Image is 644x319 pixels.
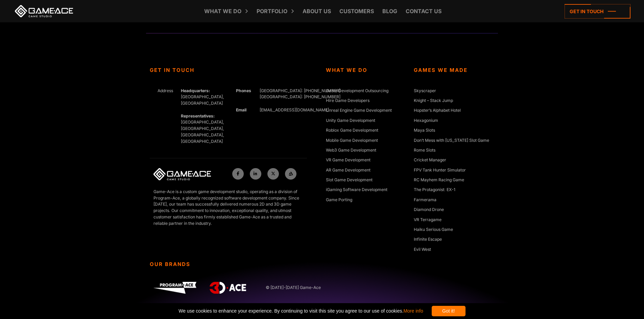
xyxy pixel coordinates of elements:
[565,4,630,19] a: Get in touch
[236,107,246,112] strong: Email
[403,308,423,314] a: More info
[432,306,466,316] div: Got it!
[326,167,371,174] a: AR Game Development
[236,88,251,93] strong: Phones
[414,137,489,144] a: Don’t Mess with [US_STATE] Slot Game
[260,94,340,99] span: [GEOGRAPHIC_DATA]: [PHONE_NUMBER]
[414,217,442,223] a: VR Terragame
[158,88,173,93] span: Address
[153,168,211,180] img: Game-Ace Logo
[414,147,435,154] a: Rome Slots
[181,88,210,93] strong: Headquarters:
[326,67,406,74] strong: What We Do
[414,207,444,213] a: Diamond Drone
[414,197,436,204] a: Farmerama
[326,157,371,164] a: VR Game Development
[414,88,436,95] a: Skyscraper
[326,98,369,104] a: Hire Game Developers
[414,236,442,243] a: Infinite Escape
[266,285,314,291] span: © [DATE]-[DATE] Game-Ace
[177,88,224,145] div: [GEOGRAPHIC_DATA], [GEOGRAPHIC_DATA] [GEOGRAPHIC_DATA], [GEOGRAPHIC_DATA], [GEOGRAPHIC_DATA], [GE...
[260,88,340,93] span: [GEOGRAPHIC_DATA]: [PHONE_NUMBER]
[414,227,453,233] a: Haiku Serious Game
[326,147,376,154] a: Web3 Game Development
[150,67,307,74] strong: Get In Touch
[326,88,388,95] a: Game Development Outsourcing
[326,137,378,144] a: Mobile Game Development
[414,98,453,104] a: Knight – Stack Jump
[414,67,494,74] strong: Games We Made
[414,127,435,134] a: Maya Slots
[326,107,392,114] a: Unreal Engine Game Development
[414,246,431,253] a: Evil West
[414,177,464,184] a: RC Mayhem Racing Game
[181,113,215,118] strong: Representatives:
[414,107,461,114] a: Hopster’s Alphabet Hotel
[414,157,446,164] a: Cricket Manager
[326,177,373,184] a: Slot Game Development
[210,282,246,294] img: 3D-Ace
[153,282,196,294] img: Program-Ace
[153,189,303,227] p: Game-Ace is a custom game development studio, operating as a division of Program-Ace, a globally ...
[326,117,375,124] a: Unity Game Development
[414,117,438,124] a: Hexagonium
[414,187,455,193] a: The Protagonist: EX-1
[326,197,352,204] a: Game Porting
[326,127,378,134] a: Roblox Game Development
[150,261,318,268] strong: Our Brands
[178,306,423,316] span: We use cookies to enhance your experience. By continuing to visit this site you agree to our use ...
[326,187,387,193] a: iGaming Software Development
[260,107,329,112] a: [EMAIL_ADDRESS][DOMAIN_NAME]
[414,167,466,174] a: FPV Tank Hunter Simulator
